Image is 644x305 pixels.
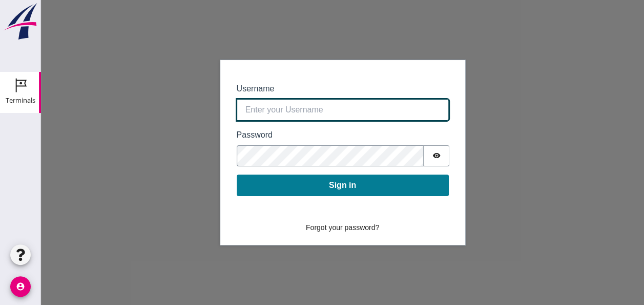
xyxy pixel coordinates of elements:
div: Terminals [6,97,35,104]
label: Password [196,129,408,141]
button: Show password [383,145,408,166]
img: logo-small.a267ee39.svg [2,3,39,41]
label: Username [196,83,408,95]
input: Enter your Username [196,99,408,121]
i: account_circle [10,276,31,297]
button: Forgot your password? [258,219,345,237]
button: Sign in [196,175,408,196]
